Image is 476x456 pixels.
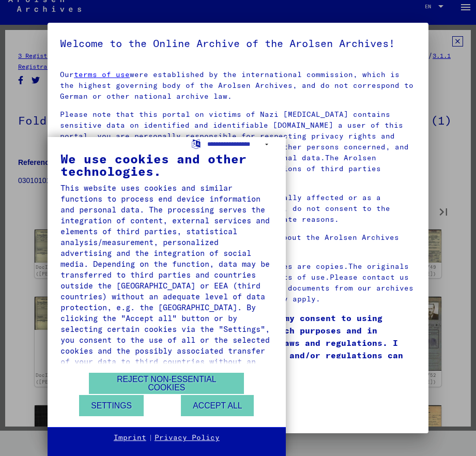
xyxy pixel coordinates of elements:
button: Accept all [181,395,254,416]
div: This website uses cookies and similar functions to process end device information and personal da... [60,183,273,378]
button: Reject non-essential cookies [89,373,244,394]
button: Settings [79,395,144,416]
a: Imprint [114,433,146,443]
div: We use cookies and other technologies. [60,153,273,177]
a: Privacy Policy [155,433,220,443]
